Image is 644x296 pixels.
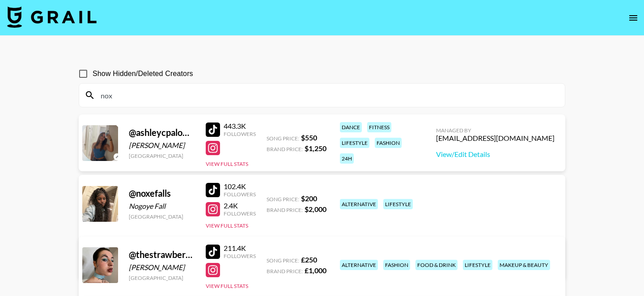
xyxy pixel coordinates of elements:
[463,260,492,270] div: lifestyle
[129,202,195,211] div: Nogoye Fall
[624,9,642,27] button: open drawer
[93,68,193,79] span: Show Hidden/Deleted Creators
[224,253,256,259] div: Followers
[224,201,256,210] div: 2.4K
[305,266,326,275] strong: £ 1,000
[436,127,555,134] div: Managed By
[340,153,354,164] div: 24h
[129,275,195,281] div: [GEOGRAPHIC_DATA]
[7,6,97,28] img: Grail Talent
[129,152,195,159] div: [GEOGRAPHIC_DATA]
[267,196,299,203] span: Song Price:
[375,138,402,148] div: fashion
[305,144,326,152] strong: $ 1,250
[340,199,378,209] div: alternative
[206,161,248,167] button: View Full Stats
[224,210,256,217] div: Followers
[224,131,256,137] div: Followers
[383,260,410,270] div: fashion
[383,199,413,209] div: lifestyle
[267,207,303,213] span: Brand Price:
[129,213,195,220] div: [GEOGRAPHIC_DATA]
[301,255,317,264] strong: £ 250
[267,268,303,275] span: Brand Price:
[206,283,248,289] button: View Full Stats
[224,244,256,253] div: 211.4K
[301,194,317,203] strong: $ 200
[129,263,195,272] div: [PERSON_NAME]
[129,188,195,199] div: @ noxefalls
[267,146,303,152] span: Brand Price:
[301,133,317,142] strong: $ 550
[436,150,555,159] a: View/Edit Details
[340,260,378,270] div: alternative
[206,222,248,229] button: View Full Stats
[415,260,458,270] div: food & drink
[340,138,369,148] div: lifestyle
[95,88,559,102] input: Search by User Name
[224,191,256,198] div: Followers
[436,134,555,143] div: [EMAIL_ADDRESS][DOMAIN_NAME]
[129,249,195,260] div: @ thestrawberryhayes
[224,122,256,131] div: 443.3K
[224,182,256,191] div: 102.4K
[340,122,362,132] div: dance
[305,205,326,213] strong: $ 2,000
[367,122,391,132] div: fitness
[267,135,299,142] span: Song Price:
[129,127,195,138] div: @ ashleycpalomino
[267,257,299,264] span: Song Price:
[498,260,550,270] div: makeup & beauty
[129,141,195,150] div: [PERSON_NAME]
